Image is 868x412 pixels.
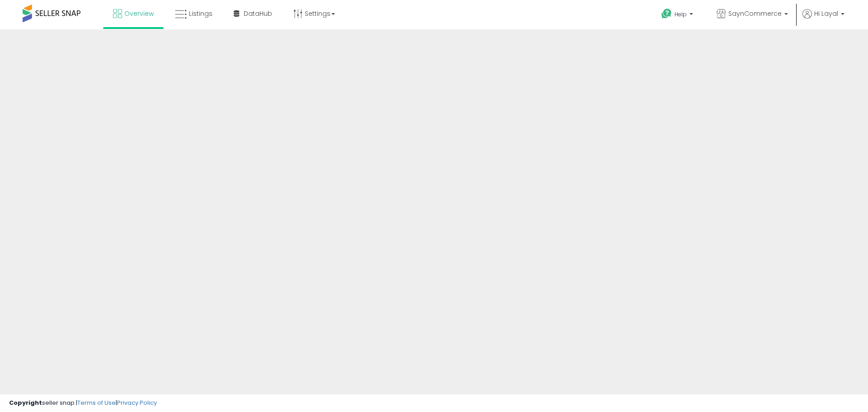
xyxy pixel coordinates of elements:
a: Hi Layal [802,9,844,29]
strong: Copyright [9,398,42,407]
span: Overview [124,9,154,18]
i: Get Help [661,8,672,19]
a: Privacy Policy [117,398,157,407]
span: Help [675,10,687,18]
span: DataHub [244,9,272,18]
span: SaynCommerce [728,9,782,18]
a: Help [654,1,702,29]
span: Hi Layal [814,9,838,18]
span: Listings [189,9,212,18]
a: Terms of Use [77,398,116,407]
div: seller snap | | [9,399,157,407]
